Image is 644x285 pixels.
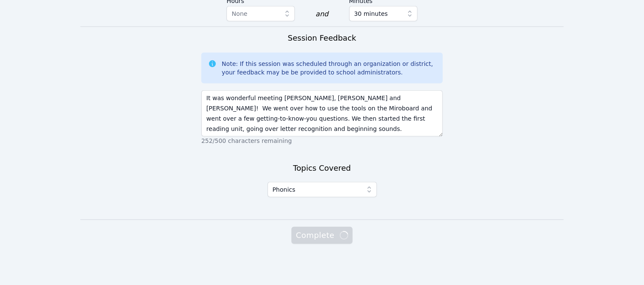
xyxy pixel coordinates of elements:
[291,227,352,244] button: Complete
[201,137,443,145] p: 252/500 characters remaining
[349,6,418,21] button: 30 minutes
[315,9,328,19] div: and
[268,182,377,197] button: Phonics
[293,162,351,174] h3: Topics Covered
[354,9,388,19] span: 30 minutes
[222,59,436,77] div: Note: If this session was scheduled through an organization or district, your feedback may be be ...
[296,229,348,241] span: Complete
[288,32,356,44] h3: Session Feedback
[226,6,295,21] button: None
[232,10,247,17] span: None
[273,184,296,195] span: Phonics
[201,90,443,137] textarea: It was wonderful meeting [PERSON_NAME], [PERSON_NAME] and [PERSON_NAME]! We went over how to use ...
